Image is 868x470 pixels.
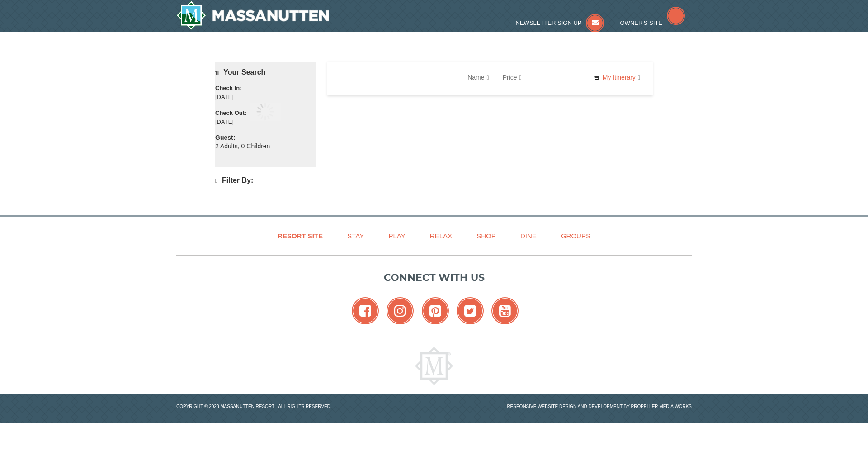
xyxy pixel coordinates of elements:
a: Shop [465,226,507,246]
p: Copyright © 2023 Massanutten Resort - All Rights Reserved. [170,403,434,410]
a: Resort Site [266,226,334,246]
img: Massanutten Resort Logo [415,347,453,385]
img: Massanutten Resort Logo [176,1,329,30]
a: Name [461,68,495,86]
span: Newsletter Sign Up [516,19,582,26]
img: wait gif [256,103,274,121]
h4: Filter By: [215,176,316,185]
a: Groups [550,226,602,246]
a: Massanutten Resort [176,1,329,30]
a: Owner's Site [620,19,685,26]
a: Dine [509,226,548,246]
a: Price [496,68,528,86]
a: Responsive website design and development by Propeller Media Works [507,404,692,409]
p: Connect with us [176,270,692,285]
span: Owner's Site [620,19,663,26]
a: Relax [419,226,463,246]
a: Stay [336,226,375,246]
a: Play [377,226,416,246]
a: My Itinerary [588,71,646,84]
a: Newsletter Sign Up [516,19,604,26]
